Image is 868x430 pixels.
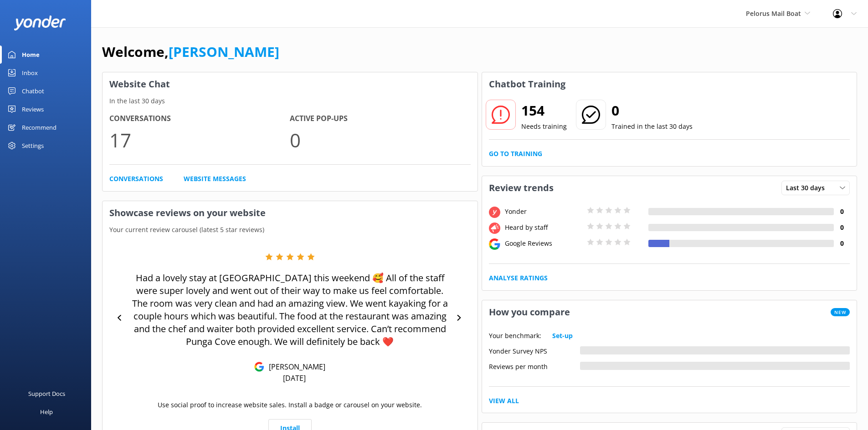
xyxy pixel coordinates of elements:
a: Set-up [552,331,573,341]
a: Analyse Ratings [489,273,548,283]
div: Yonder [503,207,585,217]
div: Google Reviews [503,238,585,248]
a: Conversations [109,174,163,184]
div: Yonder Survey NPS [489,346,580,354]
div: Home [22,46,40,64]
div: Help [40,403,53,421]
a: [PERSON_NAME] [169,42,279,61]
h3: Chatbot Training [482,72,572,96]
h3: Website Chat [103,72,478,96]
a: View All [489,396,519,406]
h4: 0 [834,207,850,217]
div: Settings [22,137,44,155]
span: Pelorus Mail Boat [746,9,801,18]
div: Heard by staff [503,223,585,233]
h4: Conversations [109,113,290,125]
h3: How you compare [482,300,577,324]
p: [PERSON_NAME] [264,362,325,372]
h2: 0 [611,100,693,121]
p: 17 [109,125,290,155]
p: Had a lovely stay at [GEOGRAPHIC_DATA] this weekend 🥰 All of the staff were super lovely and went... [128,272,452,348]
a: Website Messages [184,174,246,184]
div: Reviews [22,100,44,118]
p: Trained in the last 30 days [611,121,693,132]
img: Google Reviews [254,362,264,372]
div: Recommend [22,118,56,137]
h1: Welcome, [102,41,279,63]
h2: 154 [521,100,567,121]
div: Chatbot [22,82,44,100]
h4: 0 [834,238,850,248]
img: yonder-white-logo.png [14,15,66,30]
p: 0 [290,125,470,155]
span: New [831,308,850,316]
h3: Showcase reviews on your website [103,201,478,225]
div: Inbox [22,64,38,82]
a: Go to Training [489,149,542,159]
p: Your benchmark: [489,331,541,341]
p: In the last 30 days [103,96,478,106]
h4: 0 [834,223,850,233]
span: Last 30 days [786,183,830,193]
p: [DATE] [283,373,306,383]
p: Needs training [521,121,567,132]
div: Reviews per month [489,362,580,370]
p: Your current review carousel (latest 5 star reviews) [103,225,478,235]
h4: Active Pop-ups [290,113,470,125]
div: Support Docs [28,384,65,403]
h3: Review trends [482,176,560,200]
p: Use social proof to increase website sales. Install a badge or carousel on your website. [158,400,422,410]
